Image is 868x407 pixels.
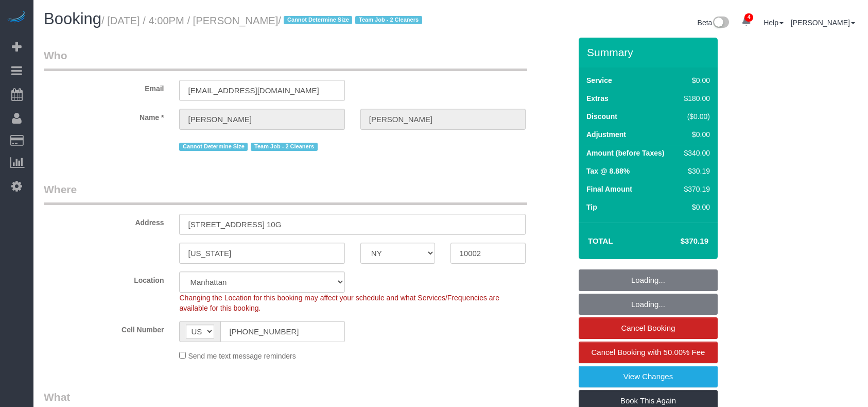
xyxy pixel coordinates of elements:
label: Final Amount [586,184,632,194]
span: Team Job - 2 Cleaners [251,143,317,151]
span: Booking [44,10,101,28]
label: Service [586,75,612,86]
label: Discount [586,111,617,122]
input: Cell Number [220,321,344,342]
label: Cell Number [36,321,171,335]
label: Address [36,214,171,228]
a: [PERSON_NAME] [791,19,855,27]
label: Tax @ 8.88% [586,166,630,176]
div: $340.00 [680,148,710,158]
span: Send me text message reminders [188,352,296,360]
a: Help [763,19,784,27]
a: Beta [698,19,730,27]
legend: Who [44,48,527,71]
legend: Where [44,182,527,205]
div: $0.00 [680,75,710,86]
span: Cannot Determine Size [179,143,248,151]
span: 4 [744,13,753,22]
span: / [278,15,425,26]
input: Email [179,80,344,101]
img: New interface [712,16,729,30]
div: $180.00 [680,93,710,104]
div: ($0.00) [680,111,710,122]
a: 4 [736,10,756,33]
img: Automaid Logo [6,10,27,25]
h3: Summary [587,46,713,58]
label: Adjustment [586,129,626,140]
input: Last Name [360,109,526,130]
span: Cannot Determine Size [284,16,352,24]
label: Amount (before Taxes) [586,148,664,158]
label: Extras [586,93,609,104]
div: $0.00 [680,129,710,140]
a: View Changes [579,366,718,387]
div: $0.00 [680,202,710,212]
strong: Total [588,236,613,245]
a: Cancel Booking with 50.00% Fee [579,342,718,363]
label: Name * [36,109,171,123]
label: Email [36,80,171,94]
small: / [DATE] / 4:00PM / [PERSON_NAME] [101,15,425,26]
label: Tip [586,202,597,212]
input: Zip Code [450,243,526,264]
span: Team Job - 2 Cleaners [355,16,422,24]
label: Location [36,272,171,285]
a: Cancel Booking [579,317,718,339]
span: Changing the Location for this booking may affect your schedule and what Services/Frequencies are... [179,294,499,312]
input: First Name [179,109,344,130]
h4: $370.19 [650,237,708,246]
span: Cancel Booking with 50.00% Fee [592,348,705,357]
div: $370.19 [680,184,710,194]
input: City [179,243,344,264]
div: $30.19 [680,166,710,176]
